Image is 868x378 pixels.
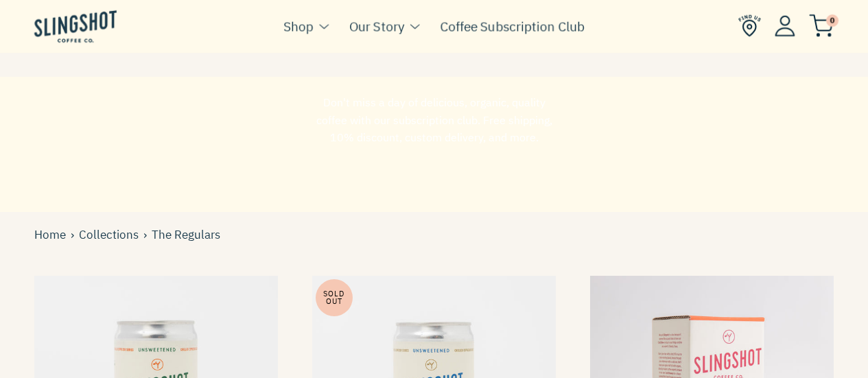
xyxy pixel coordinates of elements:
span: 0 [826,14,838,27]
img: cart [809,14,834,37]
a: Collections [79,226,143,244]
a: Shop [283,16,314,36]
div: The Regulars [34,226,220,244]
img: Find Us [738,14,761,37]
span: › [143,226,152,244]
div: Don't miss a day of delicious, organic, quality coffee with our subscription club. Free shipping,... [307,94,561,147]
span: › [71,226,79,244]
a: Our Story [349,16,404,36]
a: Home [34,226,71,244]
a: Coffee Subscription Club [440,16,585,36]
a: 0 [809,18,834,34]
img: Account [775,15,795,36]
